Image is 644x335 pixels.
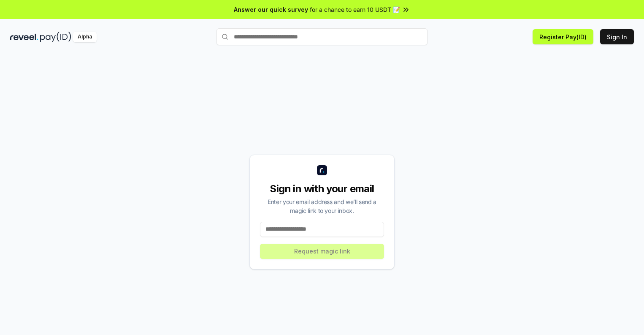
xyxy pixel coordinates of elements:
img: reveel_dark [10,32,38,42]
img: logo_small [317,165,327,175]
button: Register Pay(ID) [533,29,593,44]
span: Answer our quick survey [234,5,308,14]
div: Enter your email address and we’ll send a magic link to your inbox. [260,197,384,215]
button: Sign In [600,29,634,44]
div: Sign in with your email [260,182,384,196]
span: for a chance to earn 10 USDT 📝 [310,5,400,14]
img: pay_id [40,32,71,42]
div: Alpha [73,32,97,42]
